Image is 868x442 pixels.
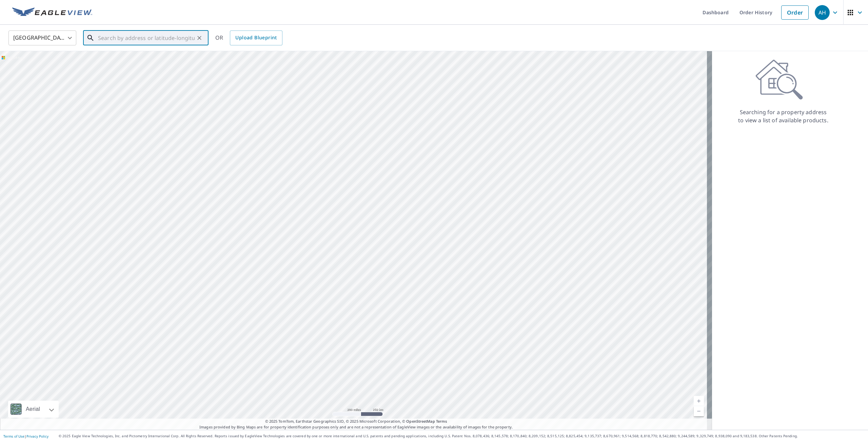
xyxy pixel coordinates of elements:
[265,419,447,424] span: © 2025 TomTom, Earthstar Geographics SIO, © 2025 Microsoft Corporation, ©
[694,396,704,406] a: Current Level 5, Zoom In
[215,30,282,45] div: OR
[436,419,447,424] a: Terms
[815,5,830,20] div: AH
[406,419,435,424] a: OpenStreetMap
[3,434,24,439] a: Terms of Use
[738,108,829,124] p: Searching for a property address to view a list of available products.
[781,5,809,20] a: Order
[26,434,48,439] a: Privacy Policy
[230,30,282,45] a: Upload Blueprint
[235,34,277,42] span: Upload Blueprint
[3,434,48,438] p: |
[694,406,704,416] a: Current Level 5, Zoom Out
[59,434,865,439] p: © 2025 Eagle View Technologies, Inc. and Pictometry International Corp. All Rights Reserved. Repo...
[195,33,204,43] button: Clear
[8,401,59,418] div: Aerial
[24,401,42,418] div: Aerial
[8,28,76,47] div: [GEOGRAPHIC_DATA]
[98,28,195,47] input: Search by address or latitude-longitude
[12,7,92,18] img: EV Logo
